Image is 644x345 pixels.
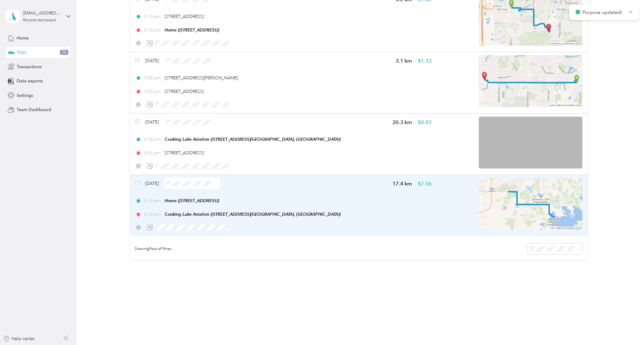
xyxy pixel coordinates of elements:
[165,137,341,142] span: Cooking Lake Aviation ([STREET_ADDRESS][GEOGRAPHIC_DATA], [GEOGRAPHIC_DATA])
[479,117,582,168] img: minimap
[165,150,204,156] span: [STREET_ADDRESS]
[144,27,162,33] span: 5:14 pm
[17,92,33,99] span: Settings
[17,49,26,56] span: Trips
[165,75,238,81] span: [STREET_ADDRESS][PERSON_NAME]
[392,180,412,188] span: 17.4 km
[144,150,162,156] span: 4:55 pm
[144,211,162,218] span: 4:24 pm
[479,55,582,107] img: minimap
[582,9,624,16] p: Purpose updated!
[3,335,35,342] button: Help center
[165,212,341,217] span: Cooking Lake Aviation ([STREET_ADDRESS][GEOGRAPHIC_DATA], [GEOGRAPHIC_DATA])
[23,10,61,16] div: [EMAIL_ADDRESS][DOMAIN_NAME]
[144,88,162,95] span: 5:03 pm
[145,57,159,64] span: [DATE]
[165,198,219,203] span: Home ([STREET_ADDRESS])
[392,118,412,126] span: 20.3 km
[17,106,51,113] span: Team Dashboard
[23,19,56,22] div: Personal dashboard
[418,180,432,188] span: $7.56
[60,50,68,55] span: 10
[130,246,172,252] span: Showing 9 out of 9 trips
[479,178,582,230] img: minimap
[418,57,432,65] span: $1.33
[144,197,162,204] span: 4:10 pm
[145,180,159,187] span: [DATE]
[17,78,43,84] span: Data exports
[17,64,42,70] span: Transactions
[165,89,204,94] span: [STREET_ADDRESS]
[144,13,162,20] span: 5:10 pm
[145,119,159,125] span: [DATE]
[17,35,29,41] span: Home
[165,27,219,32] span: Home ([STREET_ADDRESS])
[144,75,162,81] span: 5:00 pm
[609,310,644,345] iframe: Everlance-gr Chat Button Frame
[396,57,412,65] span: 3.1 km
[418,118,432,126] span: $8.82
[165,14,204,19] span: [STREET_ADDRESS]
[144,136,162,143] span: 4:38 pm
